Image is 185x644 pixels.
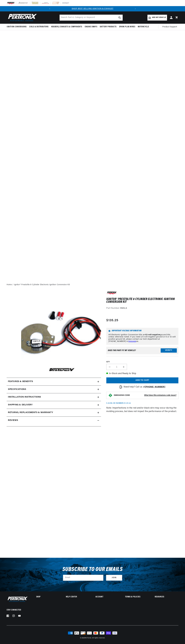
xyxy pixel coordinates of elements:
[8,388,26,391] h2: Specifications
[66,596,90,598] summary: Help Center
[106,361,178,363] label: QTY
[8,411,53,414] h2: Returns, Replacements & Warranty
[85,25,97,28] span: Engine Swaps
[36,596,60,598] summary: Shop
[50,24,83,30] summary: Headers, Exhausts & Components
[8,419,18,422] h2: Reviews
[144,394,176,396] strong: What does this emissions code mean?
[120,307,127,309] strong: 1581LS
[29,25,49,28] span: Coils & Distributors
[60,15,123,21] input: Search Part #, Category or Keyword
[7,401,101,409] summary: Shipping & Delivery
[63,575,103,581] input: Email
[114,394,176,397] button: EMISSIONS CODEWhat does this emissions code mean?
[28,24,50,30] summary: Coils & Distributors
[7,609,28,611] p: Stay Connected
[119,25,135,28] span: Spark Plug Wires
[118,24,137,30] summary: Spark Plug Wires
[155,596,178,598] summary: Resources
[52,7,133,10] div: 1 of 2
[138,25,149,28] span: Motorcycle
[7,24,28,30] summary: Ignition Conversions
[125,596,149,598] summary: Terms & policies
[106,318,118,323] span: $135.25
[106,298,178,303] h1: Ignitor® Prestolite 8 Cylinder Electronic Ignition Conversion Kit
[106,291,178,450] div: Note: Imperfections in the red and/or black wire may occur during the molding process, but does n...
[85,637,91,639] a: PerTronix
[108,334,176,343] p: All Electronic Ignition Conversion Kits are ground kits unless otherwise noted. If you need a 6-v...
[51,25,82,28] span: Headers, Exhausts & Components
[7,291,101,372] media-gallery: Gallery Viewer
[47,6,52,11] button: Translation missing: en.sections.announcements.previous_announcement
[7,283,12,286] a: Home
[152,16,166,19] span: Add my vehicle
[108,393,113,398] img: Emissions code
[7,596,28,602] img: Pertronix
[145,334,160,336] strong: 12-volt negative
[80,637,92,639] small: © 2025 .
[117,15,123,21] button: Search Part #, Category or Keyword
[100,25,117,28] span: Battery Products
[8,403,33,407] h2: Shipping & Delivery
[133,6,138,11] button: Translation missing: en.sections.announcements.next_announcement
[128,340,136,342] a: message
[145,386,165,388] a: [PHONE_NUMBER]
[83,24,99,30] summary: Engine Swaps
[106,307,178,310] div: Part Number:
[136,24,150,30] summary: Motorcycle
[106,372,178,375] p: In-Stock and Ready to Ship
[7,409,101,416] summary: Returns, Replacements & Warranty
[147,15,167,21] a: Add my vehicle
[8,380,33,383] h2: Features & Benefits
[7,417,101,424] summary: Reviews
[108,349,136,352] div: Does This part fit My vehicle?
[72,8,113,10] a: SHOP BEST SELLING IGNITION & EXHAUST
[92,637,105,639] small: All rights reserved.
[7,13,37,22] img: Pertronix
[162,24,178,30] summary: Product Support
[114,394,130,396] strong: EMISSIONS CODE
[162,25,177,28] span: Product Support
[7,393,101,401] summary: Installation instructions
[124,385,165,389] p: Need help? Call us at
[62,567,123,572] h3: Subscribe to our emails
[106,402,131,404] p: C.A.R.B. EO Number: D-57-22
[95,596,119,598] summary: Account
[8,395,41,399] h2: Installation instructions
[7,386,101,393] summary: Specifications
[7,283,178,286] nav: breadcrumbs
[14,283,70,286] a: Ignitor® Prestolite 8 Cylinder Electronic Ignition Conversion Kit
[99,24,118,30] summary: Battery Products
[7,25,27,28] span: Ignition Conversions
[7,378,101,385] summary: Features & Benefits
[52,7,133,10] div: Announcement
[106,575,122,581] button: Subscribe
[161,348,177,353] button: Verify
[106,377,178,383] button: Add to cart
[108,330,176,332] h6: Important Voltage Information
